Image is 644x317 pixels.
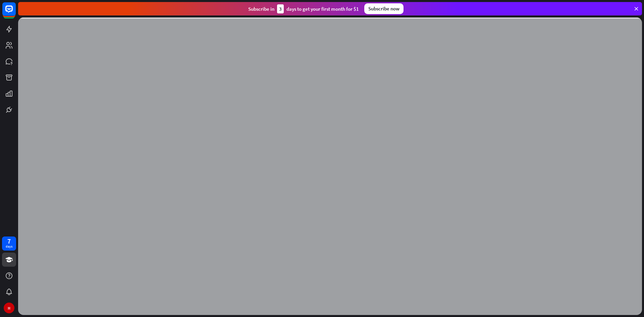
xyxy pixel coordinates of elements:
[4,303,14,313] div: H
[7,238,11,244] div: 7
[277,4,284,13] div: 3
[364,3,404,14] div: Subscribe now
[2,236,16,251] a: 7 days
[6,244,12,249] div: days
[248,4,359,13] div: Subscribe in days to get your first month for $1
